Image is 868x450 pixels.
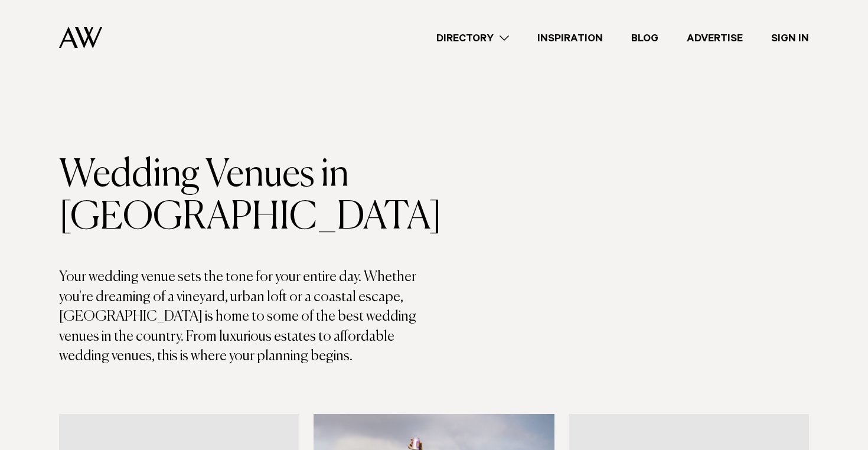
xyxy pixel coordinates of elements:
[59,268,434,367] p: Your wedding venue sets the tone for your entire day. Whether you're dreaming of a vineyard, urba...
[422,30,523,46] a: Directory
[757,30,823,46] a: Sign In
[59,27,102,48] img: Auckland Weddings Logo
[523,30,617,46] a: Inspiration
[673,30,757,46] a: Advertise
[617,30,673,46] a: Blog
[59,154,434,239] h1: Wedding Venues in [GEOGRAPHIC_DATA]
